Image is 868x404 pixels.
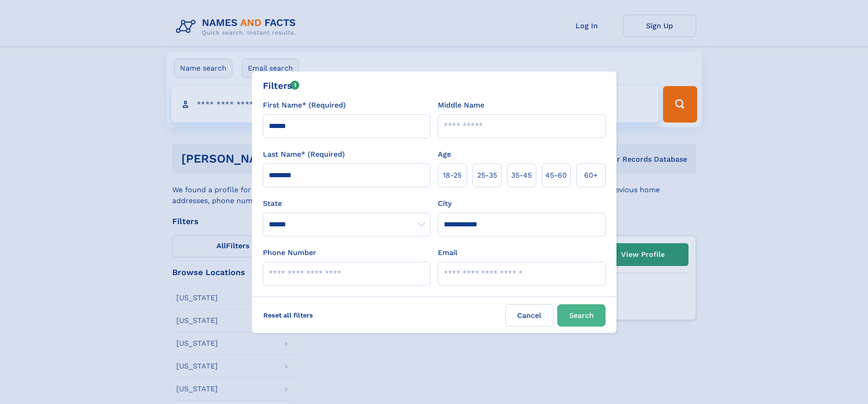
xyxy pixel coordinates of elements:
label: Phone Number [263,247,316,258]
label: First Name* (Required) [263,100,346,111]
label: Last Name* (Required) [263,149,345,160]
div: Filters [263,79,300,92]
label: State [263,198,431,209]
label: City [438,198,452,209]
span: 35‑45 [511,170,532,181]
label: Email [438,247,457,258]
label: Middle Name [438,100,484,111]
span: 18‑25 [443,170,462,181]
button: Search [557,304,606,327]
label: Reset all filters [257,304,319,326]
span: 25‑35 [477,170,497,181]
span: 60+ [584,170,598,181]
label: Age [438,149,451,160]
label: Cancel [505,304,554,327]
span: 45‑60 [545,170,567,181]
